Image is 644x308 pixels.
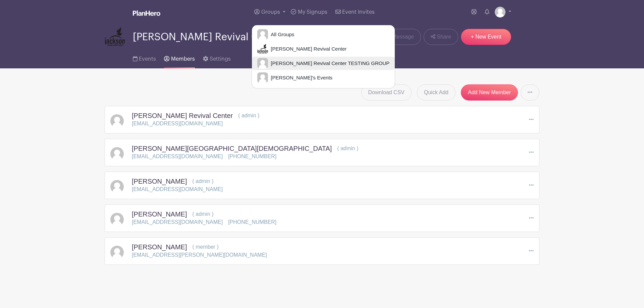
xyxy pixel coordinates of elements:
[298,9,327,15] span: My Signups
[203,47,231,68] a: Settings
[132,120,223,128] p: [EMAIL_ADDRESS][DOMAIN_NAME]
[132,112,233,120] h5: [PERSON_NAME] Revival Center
[268,60,389,67] span: [PERSON_NAME] Revival Center TESTING GROUP
[132,251,267,259] p: [EMAIL_ADDRESS][PERSON_NAME][DOMAIN_NAME]
[378,29,421,45] a: Message
[132,152,223,161] p: [EMAIL_ADDRESS][DOMAIN_NAME]
[132,177,187,185] h5: [PERSON_NAME]
[110,114,124,128] img: default-ce2991bfa6775e67f084385cd625a349d9dcbb7a52a09fb2fda1e96e2d18dcdb.png
[252,28,395,41] a: All Groups
[228,152,276,161] p: [PHONE_NUMBER]
[257,29,268,40] img: default-ce2991bfa6775e67f084385cd625a349d9dcbb7a52a09fb2fda1e96e2d18dcdb.png
[337,145,358,151] span: ( admin )
[210,56,231,62] span: Settings
[132,144,332,152] h5: [PERSON_NAME][GEOGRAPHIC_DATA][DEMOGRAPHIC_DATA]
[133,10,160,16] img: logo_white-6c42ec7e38ccf1d336a20a19083b03d10ae64f83f12c07503d8b9e83406b4c7d.svg
[192,211,213,217] span: ( admin )
[268,31,294,39] span: All Groups
[132,210,187,218] h5: [PERSON_NAME]
[461,29,511,45] a: + New Event
[110,180,124,193] img: default-ce2991bfa6775e67f084385cd625a349d9dcbb7a52a09fb2fda1e96e2d18dcdb.png
[342,9,375,15] span: Event Invites
[171,56,195,62] span: Members
[417,84,455,101] a: Quick Add
[164,47,195,68] a: Members
[238,113,259,118] span: ( admin )
[228,218,276,226] p: [PHONE_NUMBER]
[252,71,395,84] a: [PERSON_NAME]'s Events
[252,42,395,56] a: [PERSON_NAME] Revival Center
[105,27,125,47] img: JRC%20Vertical%20Logo.png
[110,213,124,226] img: default-ce2991bfa6775e67f084385cd625a349d9dcbb7a52a09fb2fda1e96e2d18dcdb.png
[495,7,505,17] img: default-ce2991bfa6775e67f084385cd625a349d9dcbb7a52a09fb2fda1e96e2d18dcdb.png
[257,58,268,69] img: default-ce2991bfa6775e67f084385cd625a349d9dcbb7a52a09fb2fda1e96e2d18dcdb.png
[392,33,414,41] span: Message
[192,244,218,250] span: ( member )
[261,9,280,15] span: Groups
[110,147,124,161] img: default-ce2991bfa6775e67f084385cd625a349d9dcbb7a52a09fb2fda1e96e2d18dcdb.png
[192,178,213,184] span: ( admin )
[268,74,332,82] span: [PERSON_NAME]'s Events
[437,33,451,41] span: Share
[461,84,518,101] a: Add New Member
[361,84,412,101] a: Download CSV
[257,72,268,83] img: default-ce2991bfa6775e67f084385cd625a349d9dcbb7a52a09fb2fda1e96e2d18dcdb.png
[252,57,395,70] a: [PERSON_NAME] Revival Center TESTING GROUP
[132,243,187,251] h5: [PERSON_NAME]
[133,47,156,68] a: Events
[268,45,346,53] span: [PERSON_NAME] Revival Center
[139,56,156,62] span: Events
[252,25,395,88] div: Groups
[424,29,458,45] a: Share
[132,218,223,226] p: [EMAIL_ADDRESS][DOMAIN_NAME]
[257,44,268,54] img: JRC%20Vertical%20Logo.png
[132,185,223,193] p: [EMAIL_ADDRESS][DOMAIN_NAME]
[133,32,283,43] span: [PERSON_NAME] Revival Center
[110,246,124,259] img: default-ce2991bfa6775e67f084385cd625a349d9dcbb7a52a09fb2fda1e96e2d18dcdb.png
